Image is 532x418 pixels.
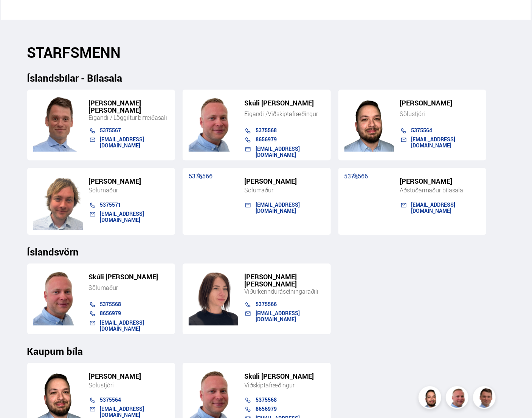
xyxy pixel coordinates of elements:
[89,273,169,280] h5: Skúli [PERSON_NAME]
[268,110,318,118] span: Viðskiptafræðingur
[27,345,505,357] h3: Kaupum bíla
[244,110,325,118] div: Eigandi /
[400,110,481,118] div: Sölustjóri
[244,381,295,389] span: Viðskiptafræðingur
[89,186,169,194] div: Sölumaður
[244,99,325,107] h5: Skúli [PERSON_NAME]
[100,310,121,317] a: 8656979
[256,310,300,323] a: [EMAIL_ADDRESS][DOMAIN_NAME]
[100,300,121,308] a: 5375568
[256,300,277,308] a: 5375566
[411,136,456,149] a: [EMAIL_ADDRESS][DOMAIN_NAME]
[189,268,238,325] img: TiAwD7vhpwHUHg8j.png
[256,136,277,143] a: 8656979
[27,44,505,61] h2: STARFSMENN
[89,99,169,114] h5: [PERSON_NAME] [PERSON_NAME]
[33,268,83,325] img: m7PZdWzYfFvz2vuk.png
[100,201,121,208] a: 5375571
[256,396,277,403] a: 5375568
[256,201,300,214] a: [EMAIL_ADDRESS][DOMAIN_NAME]
[244,288,325,295] div: Viðurkenndur
[411,127,433,134] a: 5375564
[89,284,169,291] div: Sölumaður
[244,373,325,380] h5: Skúli [PERSON_NAME]
[27,246,505,257] h3: Íslandsvörn
[256,405,277,412] a: 8656979
[447,387,470,410] img: siFngHWaQ9KaOqBr.png
[474,387,497,410] img: FbJEzSuNWCJXmdc-.webp
[411,201,456,214] a: [EMAIL_ADDRESS][DOMAIN_NAME]
[89,114,169,121] div: Eigandi / Löggiltur bifreiðasali
[244,186,325,194] div: Sölumaður
[89,178,169,185] h5: [PERSON_NAME]
[89,381,169,389] div: Sölustjóri
[420,387,442,410] img: nhp88E3Fdnt1Opn2.png
[100,210,144,223] a: [EMAIL_ADDRESS][DOMAIN_NAME]
[400,178,481,185] h5: [PERSON_NAME]
[400,186,481,194] div: Aðstoðarmaður bílasala
[344,172,368,180] a: 5375566
[256,145,300,158] a: [EMAIL_ADDRESS][DOMAIN_NAME]
[279,287,319,296] span: ásetningaraðili
[100,127,121,134] a: 5375567
[244,178,325,185] h5: [PERSON_NAME]
[256,127,277,134] a: 5375568
[344,94,394,152] img: nhp88E3Fdnt1Opn2.png
[27,72,505,84] h3: Íslandsbílar - Bílasala
[189,94,238,152] img: siFngHWaQ9KaOqBr.png
[33,94,83,152] img: FbJEzSuNWCJXmdc-.webp
[100,319,144,332] a: [EMAIL_ADDRESS][DOMAIN_NAME]
[89,373,169,380] h5: [PERSON_NAME]
[33,173,83,230] img: SZ4H-t_Copy_of_C.png
[189,172,212,180] a: 5375566
[100,396,121,403] a: 5375564
[6,3,29,26] button: Opna LiveChat spjallviðmót
[244,273,325,288] h5: [PERSON_NAME] [PERSON_NAME]
[400,99,481,107] h5: [PERSON_NAME]
[100,136,144,149] a: [EMAIL_ADDRESS][DOMAIN_NAME]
